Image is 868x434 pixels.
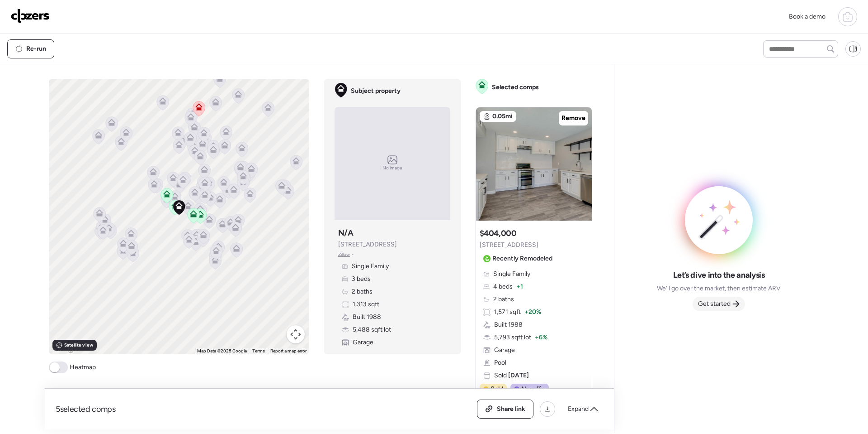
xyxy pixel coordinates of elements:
span: [DATE] [507,371,529,379]
span: Heatmap [70,363,96,372]
span: Re-run [26,44,46,53]
span: [STREET_ADDRESS] [338,240,397,249]
h3: N/A [338,227,354,238]
span: 0.05mi [492,112,513,121]
span: Subject property [351,87,401,96]
span: 4 beds [493,282,513,291]
span: Pool [494,358,506,367]
button: Map camera controls [287,325,305,343]
span: Map Data ©2025 Google [197,348,247,353]
span: 5 selected comps [56,404,116,415]
span: 2 baths [352,287,373,296]
span: Get started [698,299,731,309]
span: Satellite view [64,342,93,349]
span: 3 beds [352,275,371,284]
span: Selected comps [492,83,539,92]
h3: $404,000 [480,228,517,239]
span: Remove [561,114,585,123]
span: Sold [491,385,503,394]
span: Expand [568,405,589,414]
a: Report a map error [270,348,307,353]
span: Let’s dive into the analysis [673,270,765,280]
span: • [352,251,354,258]
span: 2 baths [493,295,514,304]
span: Single Family [352,262,389,271]
span: Recently Remodeled [492,254,552,263]
span: Built 1988 [494,320,523,329]
span: Single Family [493,270,530,279]
span: Built 1988 [353,313,381,322]
span: + 6% [535,333,547,342]
span: [STREET_ADDRESS] [480,241,538,250]
a: Terms (opens in new tab) [252,348,265,353]
span: Book a demo [789,13,826,20]
span: Garage [353,338,373,347]
span: Garage [494,346,515,355]
span: Share link [497,405,525,414]
span: 1,571 sqft [494,308,521,317]
img: Google [51,342,81,354]
span: No image [382,164,402,172]
span: + 1 [516,282,523,291]
span: We’ll go over the market, then estimate ARV [657,284,781,293]
span: 1,313 sqft [353,300,379,309]
span: 5,793 sqft lot [494,333,531,342]
span: + 20% [524,308,541,317]
span: Sold [494,371,529,380]
img: Logo [11,9,50,23]
span: Zillow [338,251,350,258]
span: 5,488 sqft lot [353,325,391,334]
a: Open this area in Google Maps (opens a new window) [51,342,81,354]
span: Non-flip [521,385,545,394]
